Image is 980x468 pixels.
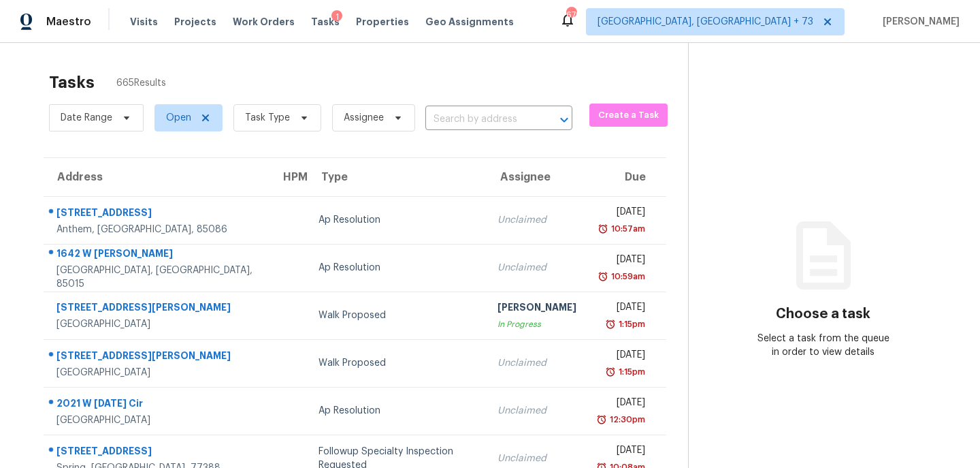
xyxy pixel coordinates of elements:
[46,15,91,29] span: Maestro
[308,158,487,196] th: Type
[318,404,476,418] div: Ap Resolution
[331,10,342,24] div: 1
[56,444,259,461] div: [STREET_ADDRESS]
[598,270,608,283] img: Overdue Alarm Icon
[318,356,476,370] div: Walk Proposed
[497,356,576,370] div: Unclaimed
[596,108,661,123] span: Create a Task
[344,111,384,125] span: Assignee
[56,206,259,223] div: [STREET_ADDRESS]
[56,317,259,331] div: [GEOGRAPHIC_DATA]
[487,158,587,196] th: Assignee
[587,158,666,196] th: Due
[598,205,645,222] div: [DATE]
[497,261,576,275] div: Unclaimed
[61,111,112,125] span: Date Range
[598,348,645,365] div: [DATE]
[269,158,308,196] th: HPM
[56,414,259,427] div: [GEOGRAPHIC_DATA]
[56,264,259,291] div: [GEOGRAPHIC_DATA], [GEOGRAPHIC_DATA], 85015
[356,15,409,29] span: Properties
[616,317,645,331] div: 1:15pm
[130,15,158,29] span: Visits
[598,253,645,270] div: [DATE]
[598,396,645,413] div: [DATE]
[56,349,259,366] div: [STREET_ADDRESS][PERSON_NAME]
[318,213,476,227] div: Ap Resolution
[497,300,576,317] div: [PERSON_NAME]
[598,443,645,461] div: [DATE]
[166,111,191,125] span: Open
[598,300,645,317] div: [DATE]
[756,332,891,359] div: Select a task from the queue in order to view details
[776,307,870,321] h3: Choose a task
[233,15,295,29] span: Work Orders
[49,76,95,89] h2: Tasks
[311,17,340,27] span: Tasks
[877,15,960,29] span: [PERSON_NAME]
[589,104,668,127] button: Create a Task
[616,365,645,379] div: 1:15pm
[566,8,576,22] div: 679
[497,317,576,331] div: In Progress
[44,158,269,196] th: Address
[318,261,476,275] div: Ap Resolution
[598,222,608,236] img: Overdue Alarm Icon
[56,366,259,379] div: [GEOGRAPHIC_DATA]
[56,396,259,414] div: 2021 W [DATE] Cir
[555,110,574,129] button: Open
[116,76,166,90] span: 665 Results
[245,111,290,125] span: Task Type
[425,15,514,29] span: Geo Assignments
[425,109,534,130] input: Search by address
[497,452,576,465] div: Unclaimed
[56,300,259,317] div: [STREET_ADDRESS][PERSON_NAME]
[605,317,616,331] img: Overdue Alarm Icon
[607,413,645,426] div: 12:30pm
[605,365,616,379] img: Overdue Alarm Icon
[318,309,476,322] div: Walk Proposed
[56,223,259,236] div: Anthem, [GEOGRAPHIC_DATA], 85086
[497,213,576,227] div: Unclaimed
[174,15,216,29] span: Projects
[598,15,813,29] span: [GEOGRAPHIC_DATA], [GEOGRAPHIC_DATA] + 73
[608,270,645,283] div: 10:59am
[497,404,576,418] div: Unclaimed
[608,222,645,236] div: 10:57am
[56,247,259,264] div: 1642 W [PERSON_NAME]
[596,413,607,426] img: Overdue Alarm Icon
